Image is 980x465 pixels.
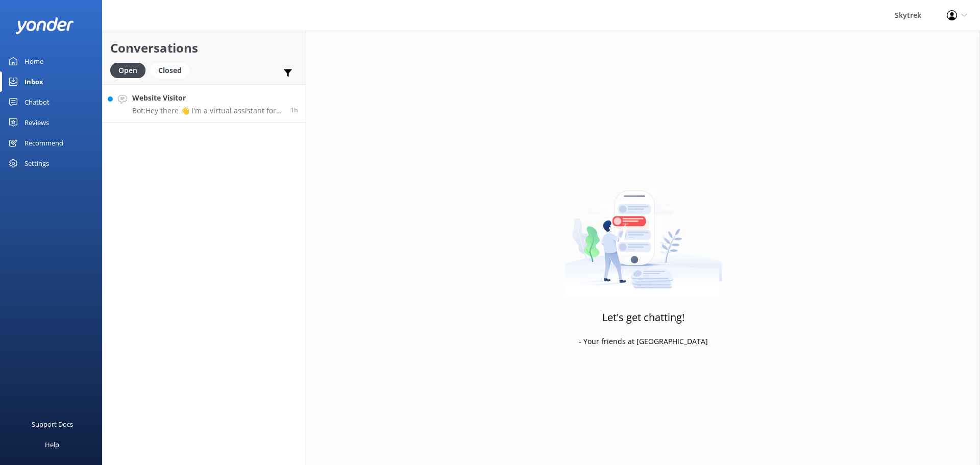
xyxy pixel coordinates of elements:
[24,71,43,92] div: Inbox
[24,92,50,112] div: Chatbot
[110,63,145,78] div: Open
[290,106,298,114] span: Oct 03 2025 06:58am (UTC +13:00) Pacific/Auckland
[132,106,283,115] p: Bot: Hey there 👋 I'm a virtual assistant for Skytrek, here to answer your questions. How can I help?
[110,64,151,76] a: Open
[32,414,73,434] div: Support Docs
[579,336,708,347] p: - Your friends at [GEOGRAPHIC_DATA]
[110,38,298,58] h2: Conversations
[45,434,59,455] div: Help
[24,133,63,153] div: Recommend
[24,153,49,174] div: Settings
[132,92,283,104] h4: Website Visitor
[151,64,194,76] a: Closed
[103,84,306,123] a: Website VisitorBot:Hey there 👋 I'm a virtual assistant for Skytrek, here to answer your questions...
[24,112,49,133] div: Reviews
[565,169,722,297] img: artwork of a man stealing a conversation from at giant smartphone
[151,63,189,78] div: Closed
[602,309,684,326] h3: Let's get chatting!
[15,17,74,34] img: yonder-white-logo.png
[24,51,43,71] div: Home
